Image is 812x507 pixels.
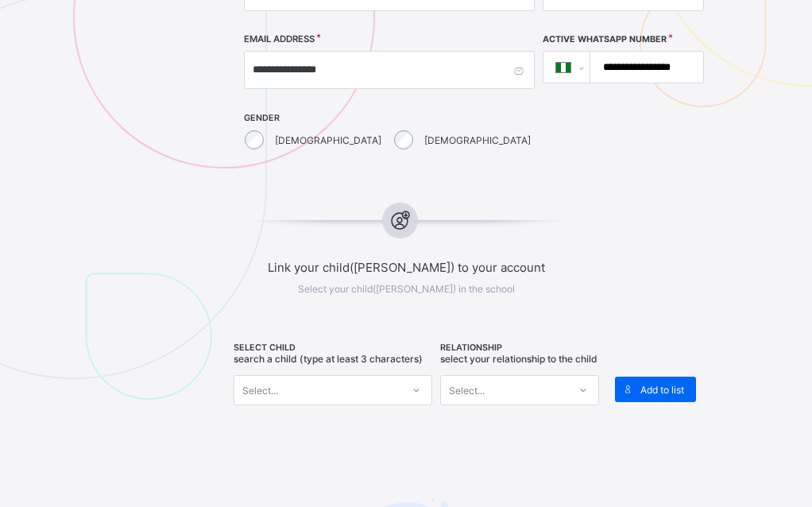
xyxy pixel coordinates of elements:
[543,34,667,45] label: Active WhatsApp Number
[244,113,535,123] span: GENDER
[298,283,515,295] span: Select your child([PERSON_NAME]) in the school
[242,375,278,405] div: Select...
[244,33,315,45] label: EMAIL ADDRESS
[440,343,599,353] span: RELATIONSHIP
[275,134,381,146] label: [DEMOGRAPHIC_DATA]
[424,134,531,146] label: [DEMOGRAPHIC_DATA]
[234,343,432,353] span: SELECT CHILD
[640,384,684,396] span: Add to list
[234,353,423,365] span: Search a child (type at least 3 characters)
[449,375,485,405] div: Select...
[440,353,597,365] span: Select your relationship to the child
[203,260,609,275] span: Link your child([PERSON_NAME]) to your account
